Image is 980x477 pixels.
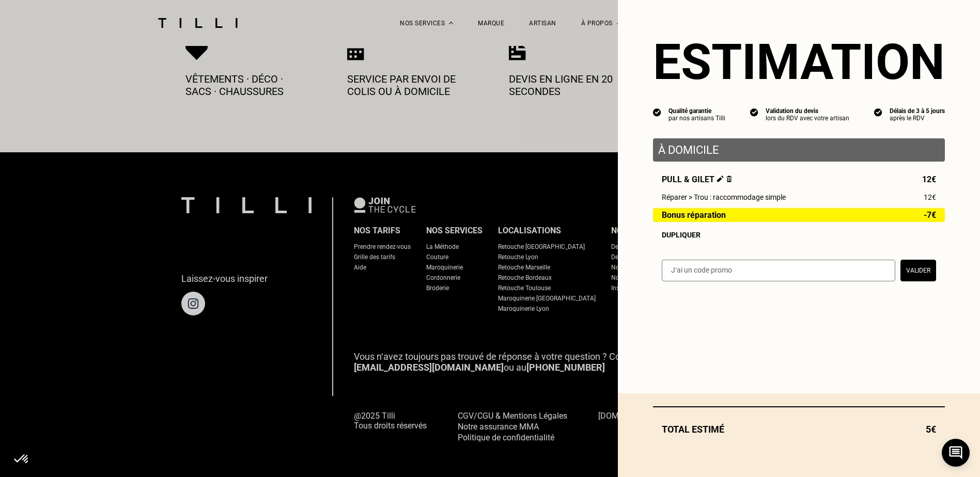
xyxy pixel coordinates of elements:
[717,176,724,182] img: Éditer
[662,174,732,184] span: Pull & gilet
[926,424,936,435] span: 5€
[900,260,936,281] button: Valider
[890,115,945,122] div: après le RDV
[726,176,732,182] img: Supprimer
[750,107,758,117] img: icon list info
[653,107,661,117] img: icon list info
[924,211,936,219] span: -7€
[766,107,849,115] div: Validation du devis
[662,231,936,239] div: Dupliquer
[668,107,725,115] div: Qualité garantie
[924,193,936,201] span: 12€
[653,424,945,435] div: Total estimé
[653,33,945,91] section: Estimation
[662,260,895,281] input: J‘ai un code promo
[890,107,945,115] div: Délais de 3 à 5 jours
[668,115,725,122] div: par nos artisans Tilli
[662,211,726,219] span: Bonus réparation
[874,107,882,117] img: icon list info
[658,144,940,156] p: À domicile
[922,174,936,184] span: 12€
[766,115,849,122] div: lors du RDV avec votre artisan
[662,193,786,201] span: Réparer > Trou : raccommodage simple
